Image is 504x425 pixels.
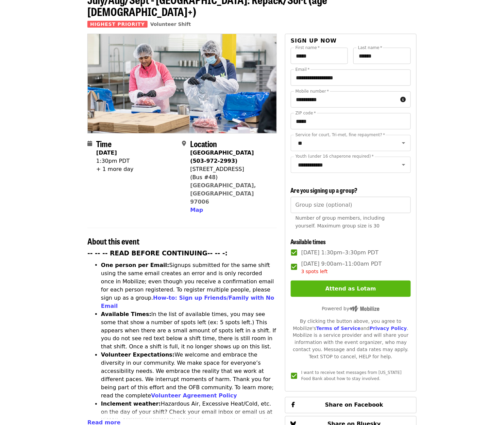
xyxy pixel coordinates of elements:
div: + 1 more day [96,165,134,173]
div: (Bus #48) [190,173,271,182]
strong: Available Times: [101,311,151,317]
button: Open [399,160,408,170]
span: Sign up now [291,37,337,44]
a: [GEOGRAPHIC_DATA], [GEOGRAPHIC_DATA] 97006 [190,182,256,205]
input: First name [291,48,348,64]
div: By clicking the button above, you agree to Mobilize's and . Mobilize is a service provider and wi... [291,318,411,361]
label: Service for court, Tri-met, fine repayment? [296,133,385,137]
span: Are you signing up a group? [291,186,358,194]
input: ZIP code [291,113,411,129]
strong: -- -- -- READ BEFORE CONTINUING-- -- -: [87,250,228,257]
label: Youth (under 16 chaperone required) [296,155,374,159]
span: Time [96,138,112,149]
strong: [GEOGRAPHIC_DATA] (503-972-2993) [190,149,254,164]
label: Email [296,67,310,72]
input: Last name [353,48,411,64]
strong: Volunteer Expectations: [101,352,175,358]
label: Last name [358,46,382,50]
li: In the list of available times, you may see some that show a number of spots left (ex: 5 spots le... [101,310,277,351]
input: [object Object] [291,197,411,213]
div: 1:30pm PDT [96,157,134,165]
div: [STREET_ADDRESS] [190,165,271,173]
span: [DATE] 9:00am–11:00am PDT [301,260,382,275]
a: Terms of Service [316,326,361,331]
button: Attend as Lotam [291,281,411,297]
span: I want to receive text messages from [US_STATE] Food Bank about how to stay involved. [301,371,402,381]
strong: Inclement weather: [101,401,161,407]
span: About this event [87,235,139,247]
input: Email [291,69,411,86]
button: Open [399,138,408,148]
input: Mobile number [291,91,398,108]
i: map-marker-alt icon [182,140,186,147]
li: Signups submitted for the same shift using the same email creates an error and is only recorded o... [101,261,277,310]
label: First name [296,46,320,50]
span: Powered by [322,306,380,311]
span: [DATE] 1:30pm–3:30pm PDT [301,249,379,257]
img: Powered by Mobilize [349,306,380,312]
strong: [DATE] [96,149,117,156]
span: Map [190,207,203,213]
a: How-to: Sign up Friends/Family with No Email [101,295,274,309]
label: ZIP code [296,111,316,115]
span: Location [190,138,217,149]
a: Volunteer Agreement Policy [151,393,237,399]
a: Volunteer Shift [150,21,191,27]
img: July/Aug/Sept - Beaverton: Repack/Sort (age 10+) organized by Oregon Food Bank [88,34,276,133]
i: calendar icon [87,140,92,147]
span: Available times [291,237,326,246]
strong: One person per Email: [101,262,169,268]
span: 3 spots left [301,269,328,274]
span: Number of group members, including yourself. Maximum group size is 30 [296,215,385,229]
label: Mobile number [296,89,329,93]
button: Share on Facebook [285,397,417,413]
i: circle-info icon [401,96,406,103]
span: Share on Facebook [325,402,383,408]
button: Map [190,206,203,214]
span: Highest Priority [87,21,148,28]
a: Privacy Policy [370,326,407,331]
li: We welcome and embrace the diversity in our community. We make space for everyone’s accessibility... [101,351,277,400]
